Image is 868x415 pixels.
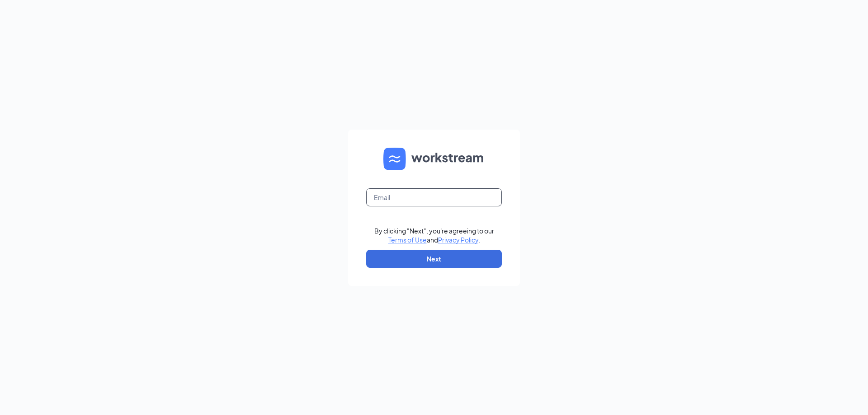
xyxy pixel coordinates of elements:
a: Terms of Use [388,236,427,244]
button: Next [366,250,502,268]
div: By clicking "Next", you're agreeing to our and . [374,226,494,244]
a: Privacy Policy [438,236,478,244]
input: Email [366,188,502,206]
img: WS logo and Workstream text [383,148,485,170]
